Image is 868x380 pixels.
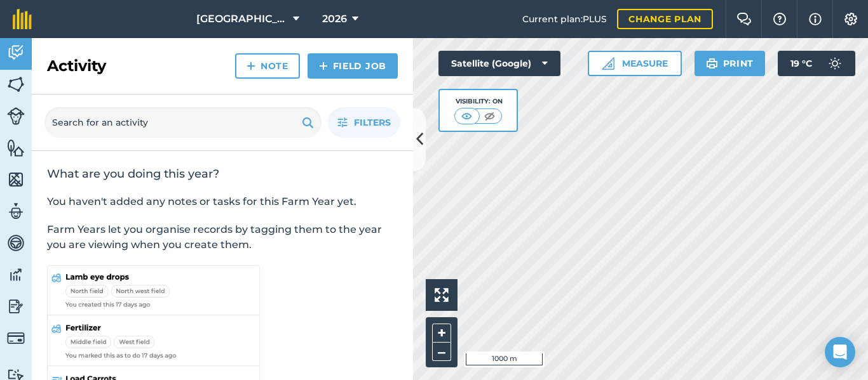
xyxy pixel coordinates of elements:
span: [GEOGRAPHIC_DATA] [196,11,288,27]
img: svg+xml;base64,PHN2ZyB4bWxucz0iaHR0cDovL3d3dy53My5vcmcvMjAwMC9zdmciIHdpZHRoPSIxOSIgaGVpZ2h0PSIyNC... [706,56,718,71]
h2: What are you doing this year? [47,166,398,181]
span: Filters [354,115,391,129]
div: Open Intercom Messenger [825,337,855,367]
button: Satellite (Google) [438,51,560,76]
input: Search for an activity [44,107,322,138]
img: svg+xml;base64,PD94bWwgdmVyc2lvbj0iMS4wIiBlbmNvZGluZz0idXRmLTgiPz4KPCEtLSBHZW5lcmF0b3I6IEFkb2JlIE... [7,265,25,284]
img: svg+xml;base64,PD94bWwgdmVyc2lvbj0iMS4wIiBlbmNvZGluZz0idXRmLTgiPz4KPCEtLSBHZW5lcmF0b3I6IEFkb2JlIE... [7,43,25,62]
img: Four arrows, one pointing top left, one top right, one bottom right and the last bottom left [435,288,449,302]
img: fieldmargin Logo [13,9,32,29]
h2: Activity [47,56,106,76]
img: svg+xml;base64,PHN2ZyB4bWxucz0iaHR0cDovL3d3dy53My5vcmcvMjAwMC9zdmciIHdpZHRoPSI1MCIgaGVpZ2h0PSI0MC... [482,110,498,122]
p: Farm Years let you organise records by tagging them to the year you are viewing when you create t... [47,222,398,252]
img: svg+xml;base64,PD94bWwgdmVyc2lvbj0iMS4wIiBlbmNvZGluZz0idXRmLTgiPz4KPCEtLSBHZW5lcmF0b3I6IEFkb2JlIE... [7,107,25,125]
p: You haven't added any notes or tasks for this Farm Year yet. [47,194,398,209]
button: Print [695,51,766,76]
img: svg+xml;base64,PD94bWwgdmVyc2lvbj0iMS4wIiBlbmNvZGluZz0idXRmLTgiPz4KPCEtLSBHZW5lcmF0b3I6IEFkb2JlIE... [822,51,848,76]
img: svg+xml;base64,PHN2ZyB4bWxucz0iaHR0cDovL3d3dy53My5vcmcvMjAwMC9zdmciIHdpZHRoPSI1NiIgaGVpZ2h0PSI2MC... [7,138,25,157]
img: Two speech bubbles overlapping with the left bubble in the forefront [736,13,752,25]
img: Ruler icon [602,57,614,70]
img: svg+xml;base64,PHN2ZyB4bWxucz0iaHR0cDovL3d3dy53My5vcmcvMjAwMC9zdmciIHdpZHRoPSIxNCIgaGVpZ2h0PSIyNC... [247,58,255,74]
img: svg+xml;base64,PHN2ZyB4bWxucz0iaHR0cDovL3d3dy53My5vcmcvMjAwMC9zdmciIHdpZHRoPSIxNyIgaGVpZ2h0PSIxNy... [809,11,822,27]
a: Note [235,53,300,79]
img: A question mark icon [772,13,787,25]
img: svg+xml;base64,PHN2ZyB4bWxucz0iaHR0cDovL3d3dy53My5vcmcvMjAwMC9zdmciIHdpZHRoPSI1MCIgaGVpZ2h0PSI0MC... [459,110,475,122]
span: 19 ° C [790,51,812,76]
a: Change plan [617,9,713,29]
img: svg+xml;base64,PHN2ZyB4bWxucz0iaHR0cDovL3d3dy53My5vcmcvMjAwMC9zdmciIHdpZHRoPSIxOSIgaGVpZ2h0PSIyNC... [302,115,314,130]
div: Visibility: On [454,96,503,107]
img: svg+xml;base64,PD94bWwgdmVyc2lvbj0iMS4wIiBlbmNvZGluZz0idXRmLTgiPz4KPCEtLSBHZW5lcmF0b3I6IEFkb2JlIE... [7,329,25,347]
img: svg+xml;base64,PHN2ZyB4bWxucz0iaHR0cDovL3d3dy53My5vcmcvMjAwMC9zdmciIHdpZHRoPSIxNCIgaGVpZ2h0PSIyNC... [319,58,328,74]
button: Filters [328,107,400,138]
a: Field Job [308,53,398,79]
img: svg+xml;base64,PHN2ZyB4bWxucz0iaHR0cDovL3d3dy53My5vcmcvMjAwMC9zdmciIHdpZHRoPSI1NiIgaGVpZ2h0PSI2MC... [7,170,25,189]
button: – [432,343,451,361]
button: + [432,324,451,343]
span: 2026 [322,11,347,27]
img: svg+xml;base64,PD94bWwgdmVyc2lvbj0iMS4wIiBlbmNvZGluZz0idXRmLTgiPz4KPCEtLSBHZW5lcmF0b3I6IEFkb2JlIE... [7,233,25,252]
img: A cog icon [843,13,858,25]
img: svg+xml;base64,PD94bWwgdmVyc2lvbj0iMS4wIiBlbmNvZGluZz0idXRmLTgiPz4KPCEtLSBHZW5lcmF0b3I6IEFkb2JlIE... [7,202,25,221]
button: 19 °C [778,51,855,76]
button: Measure [588,51,682,76]
img: svg+xml;base64,PHN2ZyB4bWxucz0iaHR0cDovL3d3dy53My5vcmcvMjAwMC9zdmciIHdpZHRoPSI1NiIgaGVpZ2h0PSI2MC... [7,75,25,94]
img: svg+xml;base64,PD94bWwgdmVyc2lvbj0iMS4wIiBlbmNvZGluZz0idXRmLTgiPz4KPCEtLSBHZW5lcmF0b3I6IEFkb2JlIE... [7,297,25,316]
span: Current plan : PLUS [522,12,607,26]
